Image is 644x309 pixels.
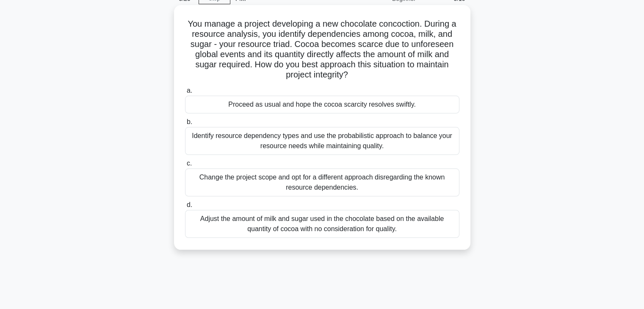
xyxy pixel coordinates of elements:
[187,201,192,208] span: d.
[185,96,459,113] div: Proceed as usual and hope the cocoa scarcity resolves swiftly.
[185,168,459,196] div: Change the project scope and opt for a different approach disregarding the known resource depende...
[185,127,459,155] div: Identify resource dependency types and use the probabilistic approach to balance your resource ne...
[187,118,192,125] span: b.
[187,87,192,94] span: a.
[185,210,459,238] div: Adjust the amount of milk and sugar used in the chocolate based on the available quantity of coco...
[187,160,192,167] span: c.
[184,19,460,80] h5: You manage a project developing a new chocolate concoction. During a resource analysis, you ident...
